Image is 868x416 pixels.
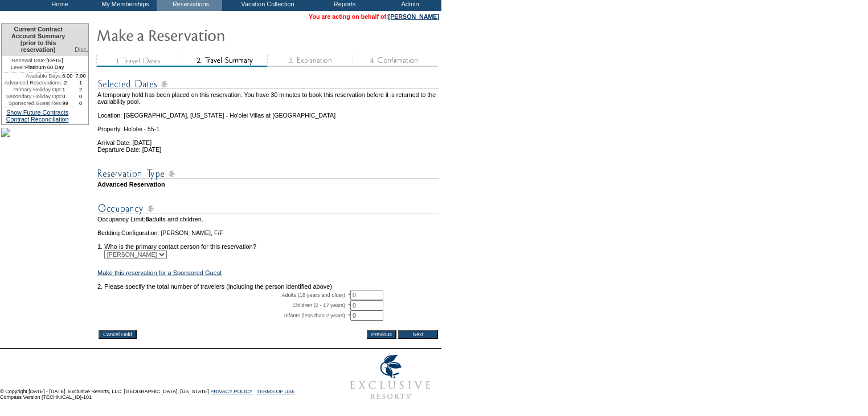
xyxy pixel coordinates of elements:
[2,100,62,107] td: Sponsored Guest Res:
[97,216,439,223] td: Occupancy Limit: adults and children.
[97,201,439,216] img: subTtlOccupancy.gif
[367,330,396,339] input: Previous
[339,349,441,406] img: Exclusive Resorts
[97,181,439,188] td: Advanced Reservation
[97,77,439,91] img: subTtlSelectedDates.gif
[267,55,353,67] img: step3_state1.gif
[97,229,439,236] td: Bedding Configuration: [PERSON_NAME], F/F
[11,64,25,71] span: Level:
[97,269,222,276] a: Make this reservation for a Sponsored Guest
[96,23,324,46] img: Make Reservation
[97,300,350,310] td: Children (2 - 17 years): *
[2,24,73,56] td: Current Contract Account Summary (prior to this reservation)
[73,79,88,86] td: 1
[97,105,439,119] td: Location: [GEOGRAPHIC_DATA], [US_STATE] - Ho'olei Villas at [GEOGRAPHIC_DATA]
[73,86,88,93] td: 2
[73,72,88,79] td: 7.00
[97,91,439,105] td: A temporary hold has been placed on this reservation. You have 30 minutes to book this reservatio...
[388,13,439,20] a: [PERSON_NAME]
[73,93,88,100] td: 0
[97,132,439,146] td: Arrival Date: [DATE]
[62,93,73,100] td: 0
[210,389,252,394] a: PRIVACY POLICY
[96,55,182,67] img: step1_state3.gif
[97,146,439,153] td: Departure Date: [DATE]
[99,330,137,339] input: Cancel Hold
[62,100,73,107] td: 99
[62,86,73,93] td: 1
[2,93,62,100] td: Secondary Holiday Opt:
[2,64,73,72] td: Platinum 60 Day
[97,283,439,290] td: 2. Please specify the total number of travelers (including the person identified above)
[2,72,62,79] td: Available Days:
[62,72,73,79] td: 6.00
[97,236,439,250] td: 1. Who is the primary contact person for this reservation?
[97,119,439,132] td: Property: Ho'olei - 55-1
[97,167,439,181] img: subTtlResType.gif
[11,57,46,64] span: Renewal Date:
[97,310,350,321] td: Infants (less than 2 years): *
[6,116,69,123] a: Contract Reconciliation
[145,216,149,223] span: 8
[73,100,88,107] td: 0
[97,290,350,300] td: Adults (18 years and older): *
[257,389,296,394] a: TERMS OF USE
[6,109,68,116] a: Show Future Contracts
[2,79,62,86] td: Advanced Reservations:
[62,79,73,86] td: -2
[398,330,438,339] input: Next
[75,46,88,53] span: Disc.
[2,86,62,93] td: Primary Holiday Opt:
[353,55,438,67] img: step4_state1.gif
[2,56,73,64] td: [DATE]
[1,128,10,137] img: sb9.jpg
[309,13,439,20] span: You are acting on behalf of:
[182,55,267,67] img: step2_state2.gif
